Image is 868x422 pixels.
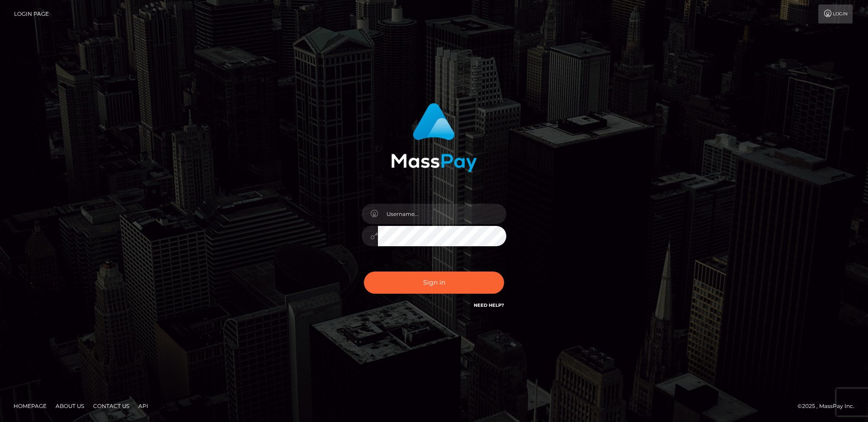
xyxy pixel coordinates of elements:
button: Sign in [364,272,504,294]
a: About Us [52,399,88,413]
div: © 2025 , MassPay Inc. [797,401,861,411]
input: Username... [378,204,506,224]
a: API [135,399,152,413]
a: Need Help? [474,302,504,308]
img: MassPay Login [391,103,477,172]
a: Homepage [10,399,50,413]
a: Login [818,5,853,23]
a: Contact Us [90,399,133,413]
a: Login Page [14,5,49,23]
